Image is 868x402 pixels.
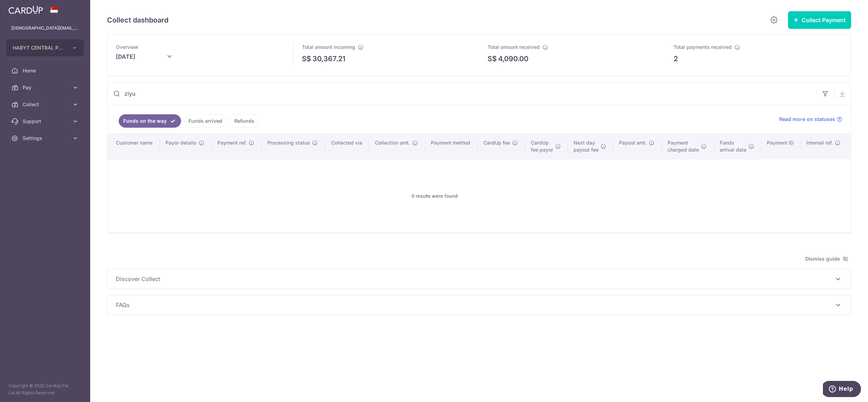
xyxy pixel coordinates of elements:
input: Search [107,82,817,105]
span: HABYT CENTRAL PTE. LTD. [13,44,65,51]
a: Refunds [230,114,259,128]
span: FAQs [116,301,834,309]
th: Payment ID [761,134,801,159]
a: Funds on the way [119,114,181,128]
span: Pay [23,84,69,91]
span: Support [23,118,69,125]
span: Overview [116,44,138,50]
p: 2 [674,53,678,64]
span: S$ [302,53,311,64]
span: Payor details [166,139,197,146]
th: Customer name [107,134,160,159]
span: Total payments received [674,44,732,50]
span: CardUp fee payor [531,139,553,153]
iframe: Opens a widget where you can find more information [823,381,861,398]
p: 30,367.21 [312,53,345,64]
p: 4,090.00 [498,53,528,64]
img: CardUp [8,6,43,14]
th: Payment method [425,134,478,159]
span: Processing status [267,139,310,146]
button: HABYT CENTRAL PTE. LTD. [6,39,84,56]
p: Discover Collect [116,275,842,283]
span: Settings [23,135,69,142]
div: 0 results were found [116,165,753,227]
p: [DEMOGRAPHIC_DATA][EMAIL_ADDRESS][DOMAIN_NAME] [11,25,79,32]
span: Home [23,67,69,74]
span: Internal ref. [806,139,833,146]
span: Discover Collect [116,275,834,283]
span: Total amount incoming [302,44,355,50]
span: Next day payout fee [573,139,599,153]
span: Help [16,5,30,11]
span: Collect [23,101,69,108]
span: Dismiss guide [805,255,848,263]
button: Collect Payment [788,11,851,29]
span: Funds arrival date [720,139,746,153]
span: Total amount received [488,44,540,50]
span: Payment ref. [217,139,247,146]
h5: Collect dashboard [107,14,168,26]
a: Funds arrived [184,114,227,128]
a: Read more on statuses [779,116,842,123]
span: CardUp fee [483,139,510,146]
th: Collected via [325,134,369,159]
span: Payment charged date [668,139,699,153]
span: Read more on statuses [779,116,835,123]
span: Collection amt. [375,139,410,146]
p: FAQs [116,301,842,309]
span: Payout amt. [619,139,647,146]
span: S$ [488,53,497,64]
